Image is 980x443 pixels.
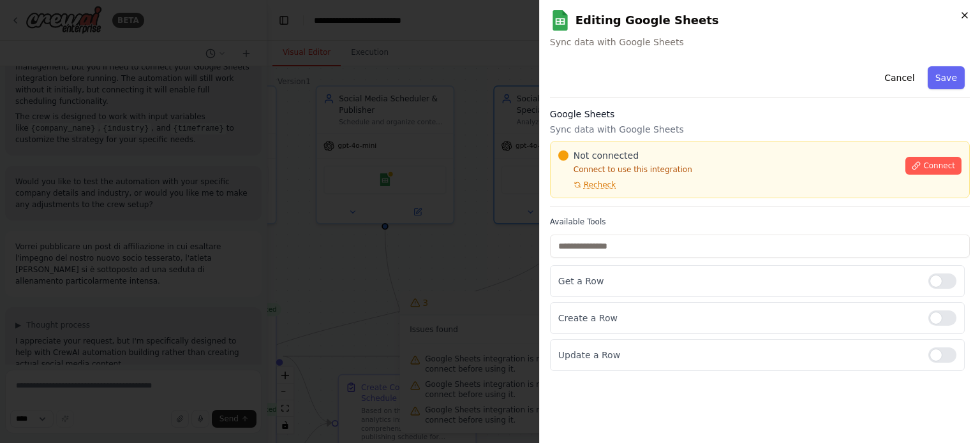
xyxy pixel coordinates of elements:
h3: Google Sheets [550,108,970,120]
span: Not connected [574,149,639,162]
button: Cancel [877,66,922,89]
p: Create a Row [558,312,918,324]
button: Save [928,66,965,89]
p: Connect to use this integration [558,164,898,175]
h2: Editing Google Sheets [550,10,970,31]
span: Sync data with Google Sheets [550,36,970,48]
img: Google Sheets [550,10,570,31]
span: Recheck [584,180,616,190]
button: Recheck [558,180,616,190]
label: Available Tools [550,217,970,227]
p: Sync data with Google Sheets [550,123,970,136]
button: Connect [905,157,961,175]
p: Get a Row [558,275,918,287]
span: Connect [923,161,955,171]
p: Update a Row [558,349,918,361]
